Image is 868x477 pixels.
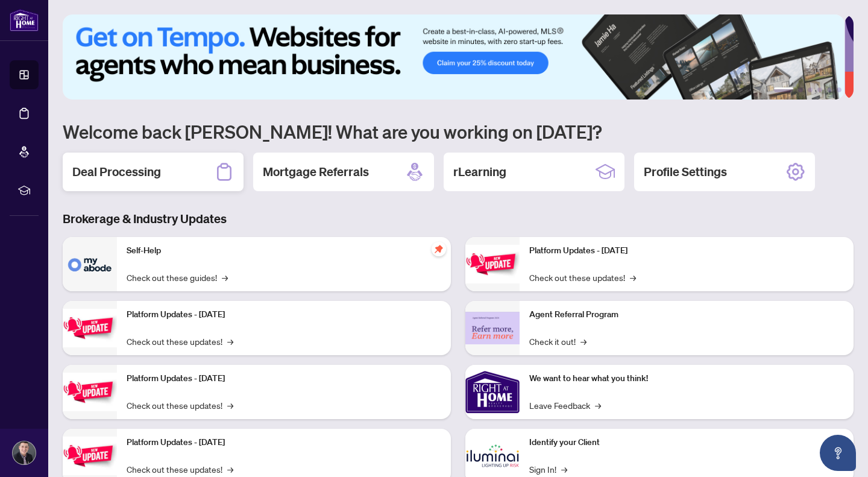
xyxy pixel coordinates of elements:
h3: Brokerage & Industry Updates [63,210,854,227]
span: → [561,463,567,476]
button: Open asap [820,435,856,471]
span: pushpin [432,242,446,256]
button: 4 [817,87,822,92]
span: → [227,463,233,476]
img: Slide 0 [63,14,844,100]
a: Check out these updates!→ [529,271,636,284]
img: logo [10,9,39,31]
p: Agent Referral Program [529,308,844,321]
img: Agent Referral Program [465,312,520,345]
button: 1 [774,87,793,92]
a: Check out these guides!→ [127,271,228,284]
a: Check it out!→ [529,335,587,348]
h2: Profile Settings [644,163,727,180]
p: We want to hear what you think! [529,372,844,385]
button: 5 [827,87,832,92]
img: Platform Updates - July 21, 2025 [63,373,117,411]
h2: rLearning [453,163,506,180]
p: Platform Updates - [DATE] [529,244,844,257]
img: We want to hear what you think! [465,365,520,419]
img: Platform Updates - June 23, 2025 [465,245,520,283]
img: Profile Icon [13,441,36,464]
button: 3 [808,87,813,92]
a: Sign In!→ [529,463,567,476]
button: 2 [798,87,803,92]
p: Platform Updates - [DATE] [127,308,441,321]
img: Platform Updates - July 8, 2025 [63,437,117,475]
span: → [580,335,587,348]
a: Check out these updates!→ [127,399,233,412]
a: Check out these updates!→ [127,335,233,348]
p: Identify your Client [529,436,844,449]
span: → [630,271,636,284]
a: Leave Feedback→ [529,399,601,412]
p: Self-Help [127,244,441,257]
a: Check out these updates!→ [127,463,233,476]
span: → [227,399,233,412]
h2: Mortgage Referrals [263,163,369,180]
span: → [595,399,601,412]
p: Platform Updates - [DATE] [127,372,441,385]
button: 6 [837,87,841,92]
img: Platform Updates - September 16, 2025 [63,309,117,347]
span: → [227,335,233,348]
h2: Deal Processing [72,163,161,180]
span: → [222,271,228,284]
h1: Welcome back [PERSON_NAME]! What are you working on [DATE]? [63,120,854,143]
p: Platform Updates - [DATE] [127,436,441,449]
img: Self-Help [63,237,117,291]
